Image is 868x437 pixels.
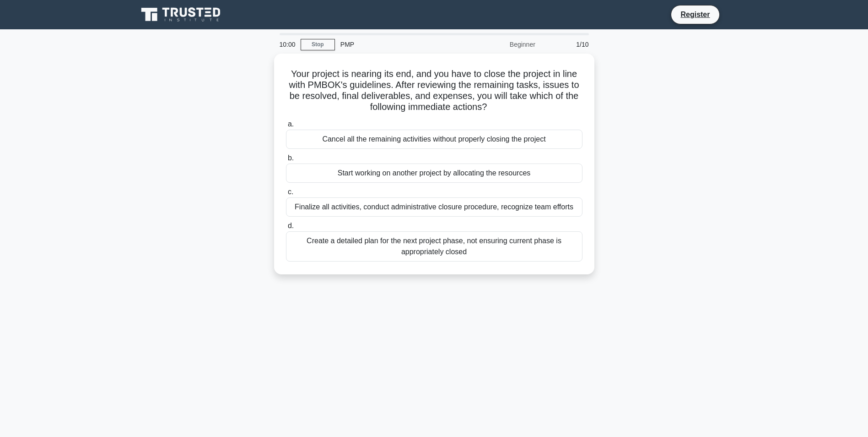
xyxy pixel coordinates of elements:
[461,35,541,54] div: Beginner
[286,130,582,149] div: Cancel all the remaining activities without properly closing the project
[286,197,582,217] div: Finalize all activities, conduct administrative closure procedure, recognize team efforts
[288,154,294,162] span: b.
[285,68,583,113] h5: Your project is nearing its end, and you have to close the project in line with PMBOK's guideline...
[288,120,294,128] span: a.
[286,231,582,262] div: Create a detailed plan for the next project phase, not ensuring current phase is appropriately cl...
[335,35,461,54] div: PMP
[301,39,335,50] a: Stop
[274,35,301,54] div: 10:00
[288,222,294,229] span: d.
[675,9,715,20] a: Register
[541,35,594,54] div: 1/10
[288,188,293,196] span: c.
[286,164,582,183] div: Start working on another project by allocating the resources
